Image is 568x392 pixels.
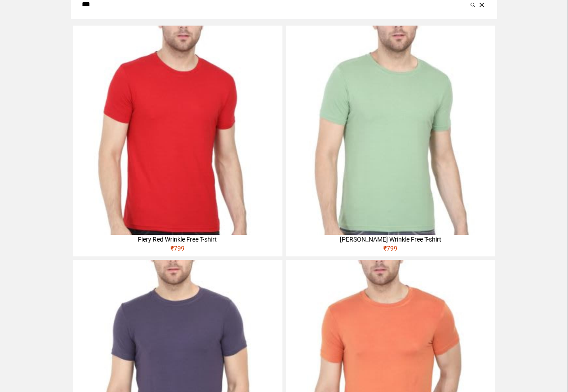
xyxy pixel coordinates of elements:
[73,26,282,235] img: 4M6A2225-320x320.jpg
[73,235,282,244] div: Fiery Red Wrinkle Free T-shirt
[286,235,495,244] div: [PERSON_NAME] Wrinkle Free T-shirt
[286,26,495,256] a: [PERSON_NAME] Wrinkle Free T-shirt₹799
[286,26,495,235] img: 4M6A2211-320x320.jpg
[73,244,282,256] div: ₹ 799
[286,244,495,256] div: ₹ 799
[73,26,282,256] a: Fiery Red Wrinkle Free T-shirt₹799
